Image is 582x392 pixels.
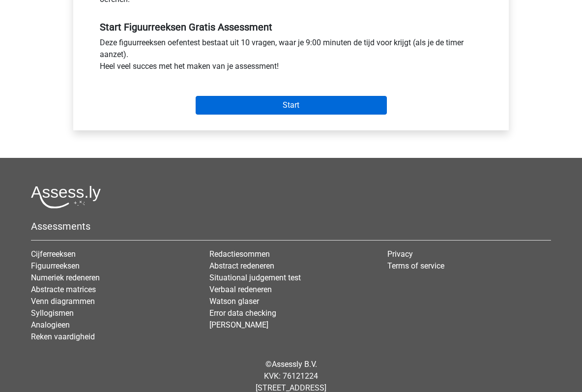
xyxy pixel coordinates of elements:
[209,285,272,294] a: Verbaal redeneren
[100,21,482,33] h5: Start Figuurreeksen Gratis Assessment
[31,320,70,330] a: Analogieen
[31,185,101,209] img: Assessly logo
[387,261,444,271] a: Terms of service
[209,261,274,271] a: Abstract redeneren
[31,285,96,294] a: Abstracte matrices
[209,249,270,259] a: Redactiesommen
[272,360,317,369] a: Assessly B.V.
[31,308,74,318] a: Syllogismen
[31,273,100,282] a: Numeriek redeneren
[209,308,276,318] a: Error data checking
[31,261,80,271] a: Figuurreeksen
[31,332,95,341] a: Reken vaardigheid
[387,249,413,259] a: Privacy
[209,320,268,330] a: [PERSON_NAME]
[209,297,259,306] a: Watson glaser
[196,96,387,115] input: Start
[92,37,490,76] div: Deze figuurreeksen oefentest bestaat uit 10 vragen, waar je 9:00 minuten de tijd voor krijgt (als...
[31,297,95,306] a: Venn diagrammen
[209,273,301,282] a: Situational judgement test
[31,249,76,259] a: Cijferreeksen
[31,220,551,232] h5: Assessments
